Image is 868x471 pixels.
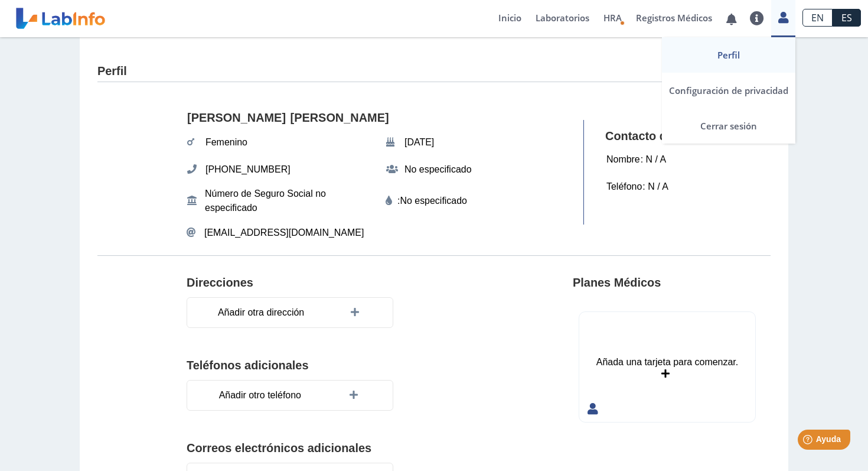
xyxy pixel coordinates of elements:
font: Añadir otra dirección [218,307,304,317]
font: Teléfonos adicionales [187,359,309,372]
font: : N / A [642,181,668,191]
font: Femenino [205,137,247,147]
font: Perfil [717,49,740,61]
font: Planes Médicos [573,276,661,289]
font: No especificado [400,196,467,206]
font: Número de Seguro Social no especificado [205,189,326,213]
font: ES [841,11,852,24]
a: Perfil [662,37,795,73]
font: Registros Médicos [636,12,712,24]
font: Nombre [606,154,640,164]
font: Perfil [97,64,127,77]
font: Cerrar sesión [700,120,757,132]
font: EN [811,11,824,24]
a: Configuración de privacidad [662,73,795,108]
font: [EMAIL_ADDRESS][DOMAIN_NAME] [204,228,364,238]
font: Teléfono [606,181,642,191]
font: Inicio [498,12,521,24]
font: Direcciones [187,276,253,289]
font: : [397,196,400,206]
font: Contacto de emergencia [605,129,742,142]
font: Correos electrónicos adicionales [187,441,371,454]
font: Añadir otro teléfono [219,390,301,400]
font: Configuración de privacidad [669,85,788,96]
font: [DATE] [404,137,434,147]
font: [PHONE_NUMBER] [205,164,291,174]
font: [PERSON_NAME] [291,111,389,124]
font: Laboratorios [536,12,589,24]
font: Añada una tarjeta para comenzar. [596,357,738,367]
font: : N / A [641,154,666,164]
font: No especificado [404,164,472,174]
iframe: Lanzador de widgets de ayuda [763,425,855,458]
font: HRA [603,12,622,24]
font: [PERSON_NAME] [187,111,286,124]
